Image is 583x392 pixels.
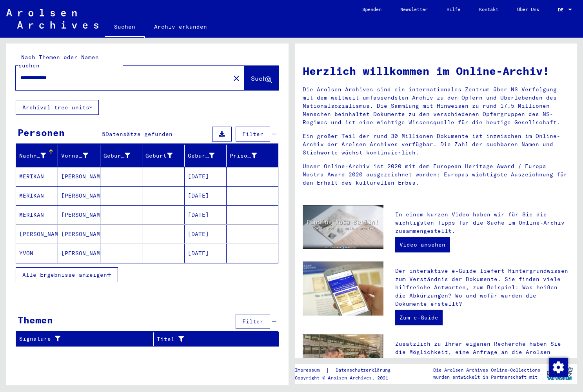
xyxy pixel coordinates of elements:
img: video.jpg [303,205,384,249]
div: Signature [19,335,143,343]
div: Signature [19,333,153,345]
p: In einem kurzen Video haben wir für Sie die wichtigsten Tipps für die Suche im Online-Archiv zusa... [395,211,569,235]
div: Themen [18,313,53,327]
mat-header-cell: Geburt‏ [142,145,184,167]
div: | [295,366,400,374]
a: Datenschutzerklärung [329,366,400,374]
div: Vorname [61,149,100,162]
span: Suche [251,74,271,82]
mat-cell: [PERSON_NAME] [58,205,100,224]
mat-label: Nach Themen oder Namen suchen [18,54,99,69]
mat-icon: close [232,74,241,83]
p: Die Arolsen Archives sind ein internationales Zentrum über NS-Verfolgung mit dem weltweit umfasse... [303,85,570,127]
div: Personen [18,125,65,140]
mat-cell: MERIKAN [16,205,58,224]
h1: Herzlich willkommen im Online-Archiv! [303,63,570,79]
mat-header-cell: Nachname [16,145,58,167]
img: eguide.jpg [303,261,384,316]
div: Geburtsdatum [188,152,214,160]
p: Der interaktive e-Guide liefert Hintergrundwissen zum Verständnis der Dokumente. Sie finden viele... [395,267,569,308]
span: Filter [242,131,263,138]
mat-cell: [PERSON_NAME] [16,225,58,243]
a: Impressum [295,366,326,374]
img: yv_logo.png [545,364,574,383]
mat-cell: [DATE] [185,205,227,224]
div: Geburtsdatum [188,149,226,162]
img: Zustimmung ändern [549,358,568,377]
mat-cell: [PERSON_NAME] [58,186,100,205]
a: Suchen [105,17,145,38]
span: Alle Ergebnisse anzeigen [22,271,107,278]
a: Archiv erkunden [145,17,216,36]
button: Clear [229,70,244,86]
p: wurden entwickelt in Partnerschaft mit [433,374,540,381]
div: Prisoner # [230,149,268,162]
mat-cell: [DATE] [185,167,227,186]
div: Geburt‏ [145,149,184,162]
mat-cell: MERIKAN [16,167,58,186]
mat-cell: [DATE] [185,244,227,263]
mat-cell: [PERSON_NAME] [58,167,100,186]
p: Copyright © Arolsen Archives, 2021 [295,374,400,381]
button: Suche [244,66,279,90]
mat-cell: [DATE] [185,225,227,243]
button: Filter [236,314,270,329]
p: Die Arolsen Archives Online-Collections [433,367,540,374]
mat-cell: [PERSON_NAME] [58,244,100,263]
p: Zusätzlich zu Ihrer eigenen Recherche haben Sie die Möglichkeit, eine Anfrage an die Arolsen Arch... [395,340,569,389]
mat-header-cell: Vorname [58,145,100,167]
mat-cell: [PERSON_NAME] [58,225,100,243]
div: Titel [157,333,269,345]
span: 5 [102,131,105,138]
mat-header-cell: Geburtsname [100,145,142,167]
div: Zustimmung ändern [548,358,567,376]
a: Video ansehen [395,237,450,252]
button: Filter [236,127,270,142]
button: Alle Ergebnisse anzeigen [16,267,118,282]
span: Filter [242,318,263,325]
div: Titel [157,335,259,343]
span: DE [558,7,567,13]
mat-cell: [DATE] [185,186,227,205]
div: Prisoner # [230,152,256,160]
img: Arolsen_neg.svg [6,9,98,29]
div: Nachname [19,152,46,160]
div: Geburtsname [104,149,142,162]
mat-cell: YVON [16,244,58,263]
mat-header-cell: Prisoner # [227,145,278,167]
div: Vorname [61,152,88,160]
span: Datensätze gefunden [105,131,173,138]
div: Geburtsname [104,152,130,160]
a: Zum e-Guide [395,310,443,325]
p: Ein großer Teil der rund 30 Millionen Dokumente ist inzwischen im Online-Archiv der Arolsen Archi... [303,132,570,157]
div: Geburt‏ [145,152,172,160]
p: Unser Online-Archiv ist 2020 mit dem European Heritage Award / Europa Nostra Award 2020 ausgezeic... [303,162,570,187]
button: Archival tree units [16,100,99,115]
div: Nachname [19,149,58,162]
mat-header-cell: Geburtsdatum [185,145,227,167]
img: inquiries.jpg [303,334,384,388]
mat-cell: MERIKAN [16,186,58,205]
